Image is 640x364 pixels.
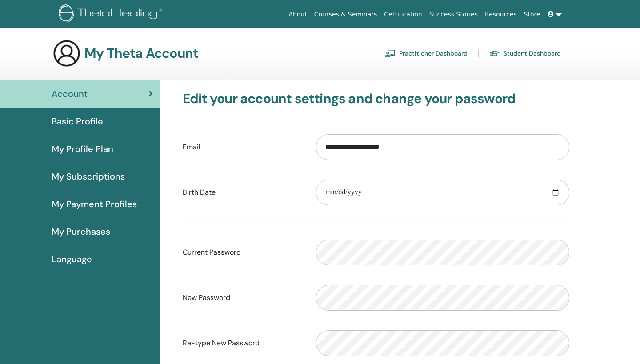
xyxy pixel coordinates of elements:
[176,184,309,201] label: Birth Date
[520,6,544,23] a: Store
[426,6,481,23] a: Success Stories
[380,6,425,23] a: Certification
[52,252,92,266] span: Language
[84,45,198,61] h3: My Theta Account
[52,170,125,183] span: My Subscriptions
[52,142,113,156] span: My Profile Plan
[176,139,309,156] label: Email
[52,225,110,238] span: My Purchases
[489,46,561,60] a: Student Dashboard
[183,91,569,107] h3: Edit your account settings and change your password
[52,87,88,100] span: Account
[52,115,103,128] span: Basic Profile
[52,39,81,68] img: generic-user-icon.jpg
[59,4,165,24] img: logo.png
[481,6,520,23] a: Resources
[52,197,137,211] span: My Payment Profiles
[176,289,309,306] label: New Password
[311,6,381,23] a: Courses & Seminars
[176,335,309,352] label: Re-type New Password
[176,244,309,261] label: Current Password
[385,49,396,57] img: chalkboard-teacher.svg
[385,46,468,60] a: Practitioner Dashboard
[285,6,310,23] a: About
[489,50,500,57] img: graduation-cap.svg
